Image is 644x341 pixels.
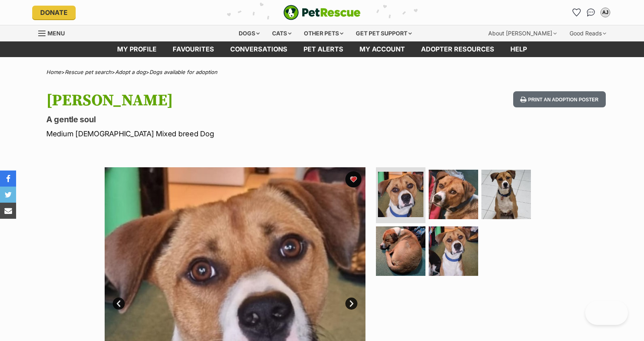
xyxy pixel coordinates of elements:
a: Pet alerts [295,41,351,57]
a: My account [351,41,413,57]
div: Get pet support [350,25,417,41]
a: Home [46,69,61,75]
img: Photo of Jason Bourne [376,226,425,276]
a: Favourites [570,6,583,19]
a: Rescue pet search [65,69,111,75]
button: Print an adoption poster [513,91,606,108]
a: Favourites [165,41,222,57]
div: Dogs [233,25,265,41]
a: My profile [109,41,165,57]
a: Next [345,298,357,310]
a: Prev [113,298,125,310]
a: PetRescue [283,5,361,20]
img: Photo of Jason Bourne [481,170,531,219]
p: A gentle soul [46,114,387,125]
a: conversations [222,41,295,57]
button: My account [599,6,612,19]
img: logo-e224e6f780fb5917bec1dbf3a21bbac754714ae5b6737aabdf751b685950b380.svg [283,5,361,20]
a: Menu [38,25,70,40]
img: Photo of Jason Bourne [378,172,423,217]
a: Adopt a dog [115,69,146,75]
div: AJ [601,8,609,16]
ul: Account quick links [570,6,612,19]
img: Photo of Jason Bourne [429,226,478,276]
iframe: Help Scout Beacon - Open [585,301,628,325]
button: favourite [345,171,361,187]
a: Dogs available for adoption [149,69,217,75]
img: Photo of Jason Bourne [429,170,478,219]
div: Other pets [298,25,349,41]
div: Cats [266,25,297,41]
div: About [PERSON_NAME] [483,25,562,41]
div: > > > [26,69,618,75]
a: Donate [32,6,76,19]
a: Adopter resources [413,41,502,57]
p: Medium [DEMOGRAPHIC_DATA] Mixed breed Dog [46,128,387,139]
img: chat-41dd97257d64d25036548639549fe6c8038ab92f7586957e7f3b1b290dea8141.svg [587,8,595,16]
a: Help [502,41,535,57]
h1: [PERSON_NAME] [46,91,387,110]
a: Conversations [584,6,597,19]
span: Menu [47,30,65,37]
div: Good Reads [564,25,612,41]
